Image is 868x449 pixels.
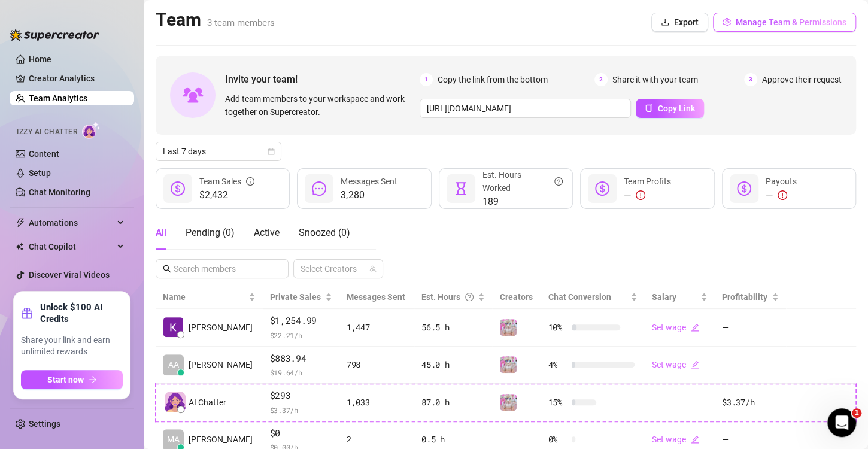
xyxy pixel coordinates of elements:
[47,375,84,384] span: Start now
[246,175,254,188] span: info-circle
[270,426,332,441] span: $0
[270,351,332,366] span: $883.94
[165,392,186,412] img: izzy-ai-chatter-avatar-DDCN_rTZ.svg
[736,17,846,27] span: Manage Team & Permissions
[691,360,699,369] span: edit
[171,181,185,196] span: dollar-circle
[778,190,787,200] span: exclamation-circle
[163,290,246,304] span: Name
[189,321,253,334] span: [PERSON_NAME]
[82,122,101,139] img: AI Chatter
[168,358,179,371] span: AA
[421,290,475,304] div: Est. Hours
[691,435,699,444] span: edit
[225,92,415,119] span: Add team members to your workspace and work together on Supercreator.
[199,175,254,188] div: Team Sales
[595,181,609,196] span: dollar-circle
[347,321,407,334] div: 1,447
[347,292,405,302] span: Messages Sent
[186,226,235,240] div: Pending ( 0 )
[852,408,861,418] span: 1
[163,142,274,160] span: Last 7 days
[163,317,183,337] img: Kateri
[465,290,474,304] span: question-circle
[167,433,180,446] span: MA
[29,187,90,197] a: Chat Monitoring
[369,265,377,272] span: team
[21,370,123,389] button: Start nowarrow-right
[651,13,708,32] button: Export
[29,213,114,232] span: Automations
[624,177,671,186] span: Team Profits
[548,292,611,302] span: Chat Conversion
[548,396,567,409] span: 15 %
[341,177,397,186] span: Messages Sent
[548,321,567,334] span: 10 %
[29,270,110,280] a: Discover Viral Videos
[268,148,275,155] span: calendar
[421,358,485,371] div: 45.0 h
[189,358,253,371] span: [PERSON_NAME]
[29,54,51,64] a: Home
[744,73,757,86] span: 3
[482,195,563,209] span: 189
[199,188,254,202] span: $2,432
[737,181,751,196] span: dollar-circle
[89,375,97,384] span: arrow-right
[500,319,517,336] img: Rosey
[762,73,842,86] span: Approve their request
[645,104,653,112] span: copy
[722,396,779,409] div: $3.37 /h
[189,396,226,409] span: AI Chatter
[766,177,797,186] span: Payouts
[691,323,699,332] span: edit
[156,226,166,240] div: All
[29,149,59,159] a: Content
[40,301,123,325] strong: Unlock $100 AI Credits
[341,188,397,202] span: 3,280
[270,389,332,403] span: $293
[254,227,280,238] span: Active
[500,356,517,373] img: Rosey
[270,314,332,328] span: $1,254.99
[715,347,786,384] td: —
[652,435,699,444] a: Set wageedit
[163,265,171,273] span: search
[420,73,433,86] span: 1
[225,72,420,87] span: Invite your team!
[21,335,123,358] span: Share your link and earn unlimited rewards
[17,126,77,138] span: Izzy AI Chatter
[438,73,548,86] span: Copy the link from the bottom
[156,8,275,31] h2: Team
[29,93,87,103] a: Team Analytics
[421,396,485,409] div: 87.0 h
[270,329,332,341] span: $ 22.21 /h
[270,366,332,378] span: $ 19.64 /h
[156,286,263,309] th: Name
[21,307,33,319] span: gift
[16,218,25,227] span: thunderbolt
[674,17,699,27] span: Export
[652,292,676,302] span: Salary
[636,99,704,118] button: Copy Link
[612,73,698,86] span: Share it with your team
[207,17,275,28] span: 3 team members
[624,188,671,202] div: —
[270,404,332,416] span: $ 3.37 /h
[421,321,485,334] div: 56.5 h
[548,433,567,446] span: 0 %
[347,433,407,446] div: 2
[492,286,541,309] th: Creators
[554,168,563,195] span: question-circle
[29,419,60,429] a: Settings
[658,104,695,113] span: Copy Link
[347,396,407,409] div: 1,033
[29,168,51,178] a: Setup
[347,358,407,371] div: 798
[10,29,99,41] img: logo-BBDzfeDw.svg
[766,188,797,202] div: —
[722,292,767,302] span: Profitability
[594,73,608,86] span: 2
[189,433,253,446] span: [PERSON_NAME]
[652,360,699,369] a: Set wageedit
